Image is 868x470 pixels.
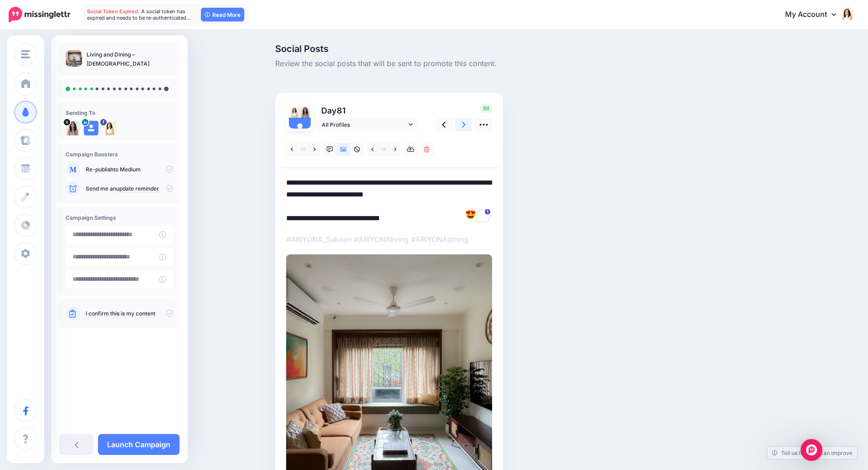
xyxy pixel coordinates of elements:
[21,50,30,58] img: menu.png
[286,177,492,224] textarea: To enrich screen reader interactions, please activate Accessibility in Grammarly extension settings
[66,50,82,67] img: 4318376c9173b8fe288c16ab85765193_thumb.jpg
[66,151,173,158] h4: Campaign Boosters
[86,310,155,317] a: I confirm this is my content
[317,118,417,131] a: All Profiles
[767,447,857,459] a: Tell us how we can improve
[317,104,419,117] p: Day
[286,233,492,245] p: #ARIYONA_Sukoon #ARIYONAliving #ARIYONAdining
[66,109,173,116] h4: Sending To
[275,44,698,53] span: Social Posts
[116,185,159,192] a: update reminder
[322,120,406,129] span: All Profiles
[480,104,492,113] span: 88
[87,50,173,68] p: Living and Dining – [DEMOGRAPHIC_DATA]
[86,185,173,193] p: Send me an
[300,107,311,118] img: 8LzpjWeL-22117.jpg
[776,4,854,26] a: My Account
[289,107,300,118] img: 20479796_1519423771450404_4084095130666208276_n-bsa32121.jpg
[275,58,698,70] span: Review the social posts that will be sent to promote this content.
[9,7,70,22] img: Missinglettr
[87,8,191,21] span: A social token has expired and needs to be re-authenticated…
[87,8,140,15] span: Social Token Expired.
[66,121,80,135] img: 8LzpjWeL-22117.jpg
[66,214,173,221] h4: Campaign Settings
[102,121,117,135] img: 20479796_1519423771450404_4084095130666208276_n-bsa32121.jpg
[84,121,98,135] img: user_default_image.png
[337,106,346,115] span: 81
[801,439,822,461] div: Open Intercom Messenger
[86,166,113,173] a: Re-publish
[289,118,311,139] img: user_default_image.png
[86,165,173,174] p: to Medium
[201,8,244,21] a: Read More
